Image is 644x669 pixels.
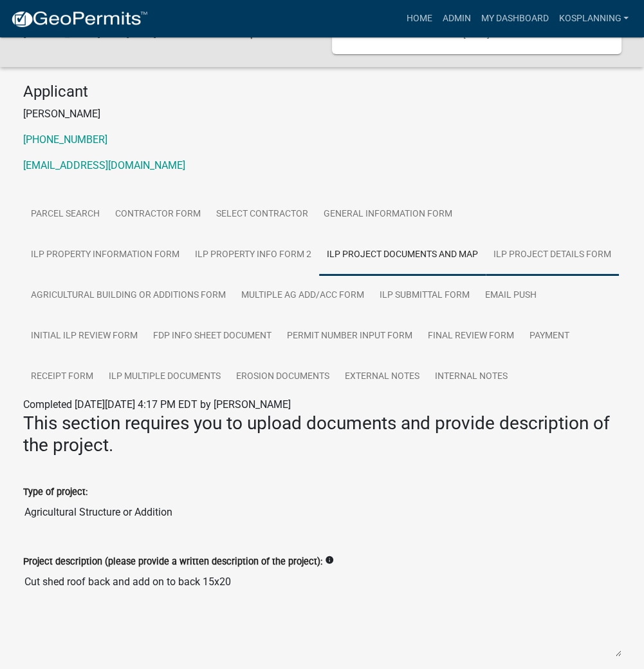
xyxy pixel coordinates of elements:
[23,106,621,122] p: [PERSON_NAME]
[279,316,420,357] a: Permit Number Input Form
[23,569,621,657] textarea: Cut shed roof back and add on to back 15x20
[420,316,522,357] a: Final Review Form
[101,356,228,398] a: ILP Multiple Documents
[337,356,427,398] a: External Notes
[23,488,87,497] label: Type of project:
[475,6,553,31] a: My Dashboard
[234,275,372,316] a: Multiple Ag Add/Acc Form
[228,27,277,39] strong: Completed
[553,6,634,31] a: kosplanning
[23,398,291,411] span: Completed [DATE][DATE] 4:17 PM EDT by [PERSON_NAME]
[208,194,316,235] a: Select contractor
[319,235,486,276] a: ILP Project Documents and Map
[228,356,337,398] a: Erosion Documents
[325,556,334,565] i: info
[107,194,208,235] a: Contractor Form
[23,557,322,567] label: Project description (please provide a written description of the project):
[145,316,279,357] a: FDP INFO Sheet Document
[372,275,477,316] a: ILP Submittal Form
[477,275,544,316] a: Email Push
[522,316,577,357] a: Payment
[23,82,621,101] h4: Applicant
[187,235,319,276] a: ILP Property Info Form 2
[437,6,475,31] a: Admin
[23,159,185,171] a: [EMAIL_ADDRESS][DOMAIN_NAME]
[23,316,145,357] a: Initial ILP Review Form
[401,6,437,31] a: Home
[486,235,619,276] a: ILP Project Details Form
[23,356,101,398] a: Receipt Form
[316,194,460,235] a: General Information Form
[23,275,234,316] a: Agricultural Building or additions Form
[23,133,107,146] a: [PHONE_NUMBER]
[23,412,621,456] h3: This section requires you to upload documents and provide description of the project.
[23,235,187,276] a: ILP Property Information Form
[23,194,107,235] a: Parcel search
[427,356,515,398] a: Internal Notes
